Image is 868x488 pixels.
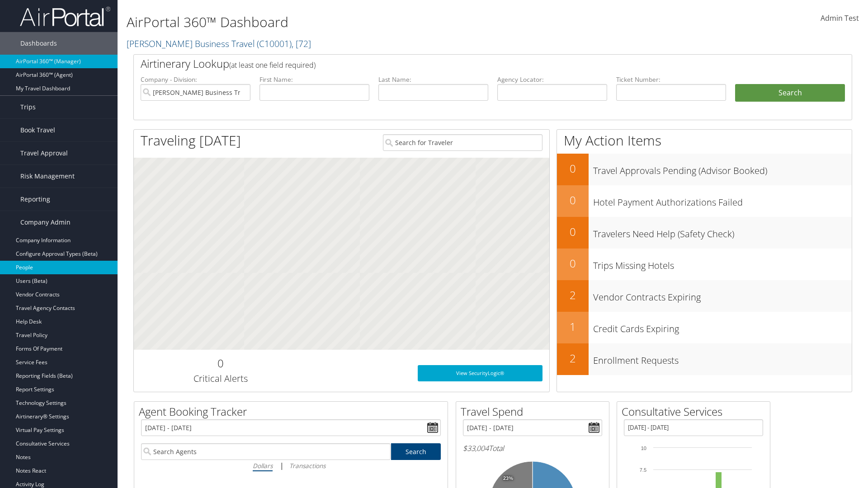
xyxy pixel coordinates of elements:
span: $33,004 [463,443,489,453]
h3: Vendor Contracts Expiring [593,286,852,304]
h2: 1 [557,319,589,334]
h1: AirPortal 360™ Dashboard [127,13,615,32]
span: Trips [20,96,36,118]
i: Dollars [253,461,273,470]
h2: 2 [557,287,589,303]
input: Search Agents [141,443,391,460]
a: View SecurityLogic® [418,365,542,381]
span: (at least one field required) [229,60,316,70]
label: Ticket Number: [616,75,726,84]
span: Reporting [20,188,50,211]
input: Search for Traveler [383,134,542,151]
a: 2Vendor Contracts Expiring [557,280,852,312]
span: Company Admin [20,211,71,234]
a: 0Travelers Need Help (Safety Check) [557,217,852,249]
a: 0Hotel Payment Authorizations Failed [557,185,852,217]
tspan: 7.5 [640,467,646,473]
label: Agency Locator: [497,75,607,84]
span: , [ 72 ] [292,38,311,50]
h3: Travel Approvals Pending (Advisor Booked) [593,160,852,177]
h3: Travelers Need Help (Safety Check) [593,223,852,240]
a: [PERSON_NAME] Business Travel [127,38,311,50]
tspan: 23% [503,476,513,481]
h2: 0 [141,356,300,371]
label: First Name: [259,75,369,84]
h2: Travel Spend [461,404,609,419]
button: Search [735,84,845,102]
img: airportal-logo.png [20,6,110,27]
span: Dashboards [20,32,57,55]
tspan: 10 [641,446,646,451]
a: 0Travel Approvals Pending (Advisor Booked) [557,154,852,185]
a: Search [391,443,441,460]
h6: Total [463,443,602,453]
h3: Credit Cards Expiring [593,318,852,335]
a: 2Enrollment Requests [557,343,852,375]
span: Travel Approval [20,142,68,164]
h2: Consultative Services [622,404,770,419]
h2: 2 [557,351,589,366]
a: Admin Test [821,5,859,33]
h2: 0 [557,161,589,176]
label: Company - Division: [141,75,250,84]
h2: 0 [557,224,589,239]
label: Last Name: [378,75,488,84]
span: Admin Test [821,13,859,23]
h1: Traveling [DATE] [141,131,241,150]
h2: 0 [557,192,589,208]
div: | [141,460,441,471]
i: Transactions [289,461,325,470]
span: ( C10001 ) [257,38,292,50]
a: 0Trips Missing Hotels [557,249,852,280]
span: Book Travel [20,119,55,141]
h3: Hotel Payment Authorizations Failed [593,192,852,209]
h1: My Action Items [557,131,852,150]
h2: Agent Booking Tracker [139,404,448,419]
h2: 0 [557,256,589,271]
a: 1Credit Cards Expiring [557,312,852,343]
h3: Critical Alerts [141,372,300,385]
h2: Airtinerary Lookup [141,56,785,71]
h3: Trips Missing Hotels [593,255,852,272]
span: Risk Management [20,165,75,188]
h3: Enrollment Requests [593,350,852,367]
